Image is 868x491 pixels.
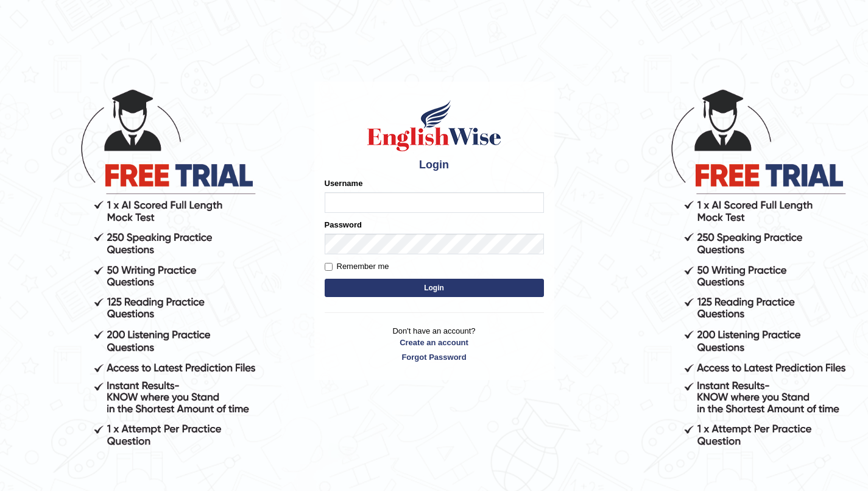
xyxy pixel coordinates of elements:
[325,337,544,348] a: Create an account
[325,263,333,271] input: Remember me
[325,219,362,231] label: Password
[325,279,544,297] button: Login
[365,98,504,153] img: Logo of English Wise sign in for intelligent practice with AI
[325,159,544,171] h4: Login
[325,351,544,363] a: Forgot Password
[325,177,363,189] label: Username
[325,325,544,363] p: Don't have an account?
[325,260,389,273] label: Remember me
